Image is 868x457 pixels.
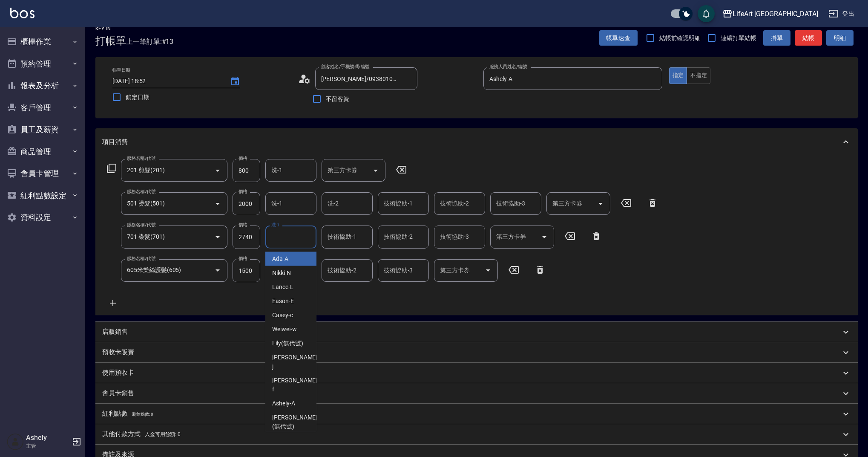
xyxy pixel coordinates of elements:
[26,442,69,450] p: 主管
[3,141,82,163] button: 商品管理
[826,30,854,46] button: 明細
[211,197,224,211] button: Open
[102,138,128,147] p: 項目消費
[95,26,126,32] h2: Key In
[102,368,134,377] p: 使用預收卡
[132,412,153,417] span: 剩餘點數: 0
[95,424,858,445] div: 其他付款方式入金可用餘額: 0
[272,269,291,278] span: Nikki -N
[733,9,818,19] div: LifeArt [GEOGRAPHIC_DATA]
[326,95,350,104] span: 不留客資
[225,71,245,92] button: Choose date, selected date is 2025-09-14
[211,263,224,277] button: Open
[594,197,607,211] button: Open
[127,255,155,262] label: 服務名稱/代號
[272,311,293,320] span: Casey -c
[272,255,288,263] span: Ada -A
[272,325,297,334] span: Weiwei -w
[698,5,715,22] button: save
[95,342,858,363] div: 預收卡販賣
[95,35,126,47] h3: 打帳單
[95,383,858,404] div: 會員卡銷售
[721,34,756,43] span: 連續打單結帳
[239,255,247,262] label: 價格
[10,8,34,18] img: Logo
[272,283,293,292] span: Lance -L
[3,31,82,53] button: 櫃檯作業
[127,155,155,162] label: 服務名稱/代號
[239,222,247,228] label: 價格
[3,53,82,75] button: 預約管理
[825,6,858,22] button: 登出
[102,327,128,336] p: 店販銷售
[719,5,822,23] button: LifeArt [GEOGRAPHIC_DATA]
[112,74,221,88] input: YYYY/MM/DD hh:mm
[3,206,82,228] button: 資料設定
[112,67,130,73] label: 帳單日期
[95,363,858,383] div: 使用預收卡
[102,389,134,398] p: 會員卡銷售
[239,155,247,162] label: 價格
[669,67,687,84] button: 指定
[145,431,181,437] span: 入金可用餘額: 0
[272,339,303,348] span: Lily (無代號)
[26,434,69,442] h5: Ashely
[369,164,382,177] button: Open
[3,185,82,207] button: 紅利點數設定
[3,119,82,141] button: 員工及薪資
[127,222,155,228] label: 服務名稱/代號
[3,75,82,97] button: 報表及分析
[763,30,790,46] button: 掛單
[211,230,224,244] button: Open
[795,30,822,46] button: 結帳
[3,97,82,119] button: 客戶管理
[489,64,527,70] label: 服務人員姓名/編號
[126,36,174,47] span: 上一筆訂單:#13
[7,433,24,450] img: Person
[272,353,319,371] span: [PERSON_NAME] -j
[272,413,317,431] span: [PERSON_NAME] (無代號)
[211,164,224,177] button: Open
[239,188,247,195] label: 價格
[102,430,181,439] p: 其他付款方式
[95,322,858,342] div: 店販銷售
[127,188,155,195] label: 服務名稱/代號
[481,263,495,277] button: Open
[687,67,710,84] button: 不指定
[3,162,82,185] button: 會員卡管理
[102,348,134,357] p: 預收卡販賣
[271,222,279,228] label: 洗-1
[659,34,701,43] span: 結帳前確認明細
[95,128,858,156] div: 項目消費
[272,376,319,394] span: [PERSON_NAME] -f
[126,93,149,102] span: 鎖定日期
[599,30,638,46] button: 帳單速查
[272,399,295,408] span: Ashely -A
[272,297,294,306] span: Eason -E
[537,230,551,244] button: Open
[102,409,153,419] p: 紅利點數
[321,64,370,70] label: 顧客姓名/手機號碼/編號
[95,404,858,424] div: 紅利點數剩餘點數: 0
